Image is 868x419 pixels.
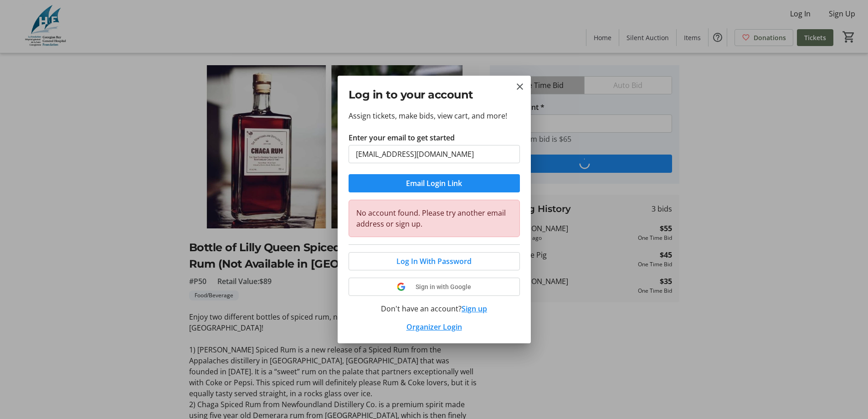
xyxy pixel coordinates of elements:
[349,200,520,237] div: No account found. Please try another email address or sign up.
[416,283,471,290] span: Sign in with Google
[349,174,520,192] button: Email Login Link
[406,322,462,332] a: Organizer Login
[349,110,520,121] p: Assign tickets, make bids, view cart, and more!
[514,81,525,92] button: Close
[462,303,487,314] button: Sign up
[349,132,455,143] label: Enter your email to get started
[349,87,520,103] h2: Log in to your account
[349,278,520,296] button: Sign in with Google
[406,178,462,189] span: Email Login Link
[349,303,520,314] div: Don't have an account?
[396,256,472,267] span: Log In With Password
[349,145,520,163] input: Email Address
[349,252,520,270] button: Log In With Password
